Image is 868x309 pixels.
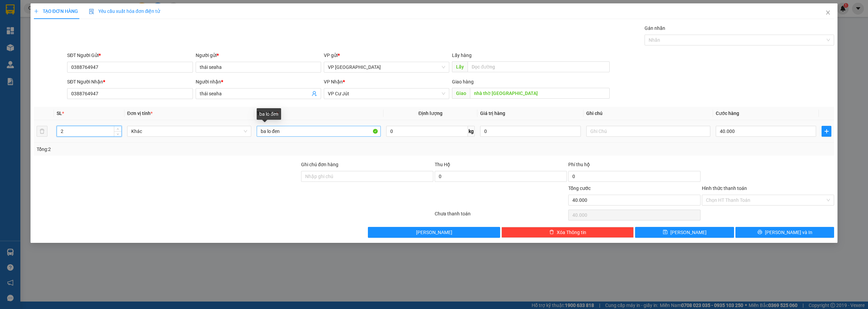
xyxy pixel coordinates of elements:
input: Dọc đường [468,61,610,72]
div: SĐT Người Gửi [67,52,193,59]
span: [PERSON_NAME] và In [765,229,812,236]
div: Cửa [PERSON_NAME] [79,14,134,30]
span: Xóa Thông tin [557,229,586,236]
span: kg [468,126,475,137]
span: VP Sài Gòn [328,62,445,72]
button: Close [818,3,837,22]
input: 0 [480,126,580,137]
div: 0905882270 [79,30,134,40]
span: printer [757,230,762,235]
label: Ghi chú đơn hàng [301,162,338,167]
span: Increase Value [114,126,121,131]
span: Giao hàng [452,79,474,84]
span: [PERSON_NAME] [416,229,452,236]
span: Decrease Value [114,131,121,136]
span: up [116,127,120,131]
img: icon [89,9,94,14]
input: VD: Bàn, Ghế [257,126,381,137]
span: Cước hàng [716,111,739,116]
span: Lấy hàng [452,53,472,58]
div: Phí thu hộ [568,161,701,171]
span: plus [34,9,39,14]
span: save [663,230,668,235]
span: down [116,132,120,136]
span: Giao [452,88,470,99]
div: 0905882270 [6,30,75,40]
span: Lấy [452,61,468,72]
span: Giá trị hàng [480,111,505,116]
label: Gán nhãn [645,25,665,31]
span: Chưa cước : [78,44,93,60]
span: Định lượng [418,111,442,116]
span: VP Cư Jút [328,89,445,99]
span: close [825,10,831,15]
button: delete [37,126,47,137]
span: Đơn vị tính [127,111,153,116]
span: VP Nhận [324,79,343,84]
label: Hình thức thanh toán [702,186,747,191]
th: Ghi chú [584,107,713,120]
span: [PERSON_NAME] [670,229,707,236]
div: Người gửi [196,52,321,59]
button: plus [822,126,831,137]
button: printer[PERSON_NAME] và In [735,227,834,238]
div: 120.000 [78,44,134,60]
div: VP Cư Jút [79,6,134,14]
div: ba lo đen [257,108,281,120]
input: Ghi chú đơn hàng [301,171,433,182]
span: Gửi: [6,6,16,14]
button: save[PERSON_NAME] [635,227,734,238]
div: SĐT Người Nhận [67,78,193,85]
span: delete [549,230,554,235]
input: Ghi Chú [586,126,710,137]
span: Khác [131,126,247,136]
span: Nhận: [79,6,96,14]
span: TẠO ĐƠN HÀNG [34,8,78,14]
div: Tổng: 2 [37,146,335,153]
input: Dọc đường [470,88,610,99]
span: Tổng cước [568,186,591,191]
span: plus [822,129,831,134]
div: Người nhận [196,78,321,85]
button: deleteXóa Thông tin [501,227,634,238]
span: Thu Hộ [435,162,450,167]
span: user-add [312,91,317,96]
button: [PERSON_NAME] [368,227,500,238]
div: VP gửi [324,52,449,59]
span: SL [57,111,62,116]
div: Cửa [PERSON_NAME] [6,22,75,30]
span: Yêu cầu xuất hóa đơn điện tử [89,8,160,14]
div: VP [GEOGRAPHIC_DATA] [6,6,75,22]
div: Chưa thanh toán [434,210,568,222]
